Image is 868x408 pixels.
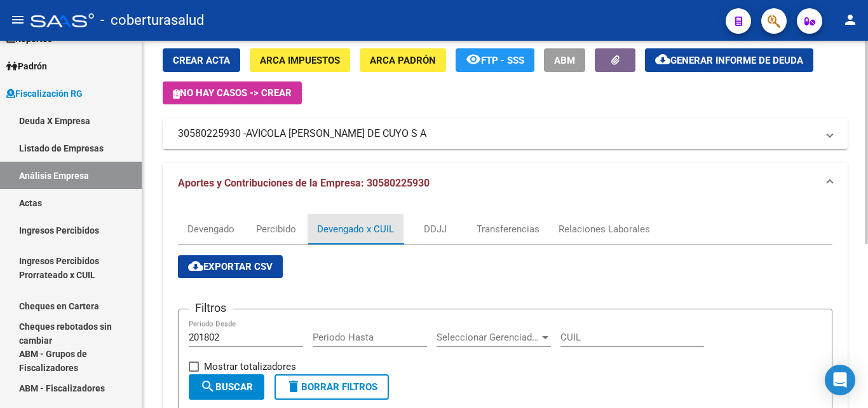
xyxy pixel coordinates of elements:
[825,365,855,395] div: Open Intercom Messenger
[286,379,301,394] mat-icon: delete
[187,222,234,236] div: Devengado
[204,359,296,374] span: Mostrar totalizadores
[275,374,389,400] button: Borrar Filtros
[559,222,650,236] div: Relaciones Laborales
[260,55,340,66] span: ARCA Impuestos
[178,127,817,141] mat-panel-title: 30580225930 -
[178,255,283,278] button: Exportar CSV
[317,222,394,236] div: Devengado x CUIL
[466,52,481,67] mat-icon: remove_red_eye
[200,381,253,393] span: Buscar
[188,261,273,272] span: Exportar CSV
[370,55,436,66] span: ARCA Padrón
[456,48,534,72] button: FTP - SSS
[6,59,47,73] span: Padrón
[437,332,539,343] span: Seleccionar Gerenciador
[173,87,292,99] span: No hay casos -> Crear
[163,81,302,104] button: No hay casos -> Crear
[163,48,240,72] button: Crear Acta
[360,48,446,72] button: ARCA Padrón
[163,118,848,149] mat-expansion-panel-header: 30580225930 -AVICOLA [PERSON_NAME] DE CUYO S A
[188,258,203,274] mat-icon: cloud_download
[477,222,539,236] div: Transferencias
[250,48,350,72] button: ARCA Impuestos
[670,55,803,66] span: Generar informe de deuda
[189,374,264,400] button: Buscar
[645,48,813,72] button: Generar informe de deuda
[173,55,230,66] span: Crear Acta
[10,12,25,27] mat-icon: menu
[256,222,296,236] div: Percibido
[481,55,524,66] span: FTP - SSS
[6,87,83,101] span: Fiscalización RG
[843,12,858,27] mat-icon: person
[655,52,670,67] mat-icon: cloud_download
[189,299,233,317] h3: Filtros
[544,48,585,72] button: ABM
[178,177,430,189] span: Aportes y Contribuciones de la Empresa: 30580225930
[200,379,215,394] mat-icon: search
[554,55,575,66] span: ABM
[286,381,377,393] span: Borrar Filtros
[246,127,426,141] span: AVICOLA [PERSON_NAME] DE CUYO S A
[424,222,447,236] div: DDJJ
[163,163,848,204] mat-expansion-panel-header: Aportes y Contribuciones de la Empresa: 30580225930
[100,6,204,34] span: - coberturasalud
